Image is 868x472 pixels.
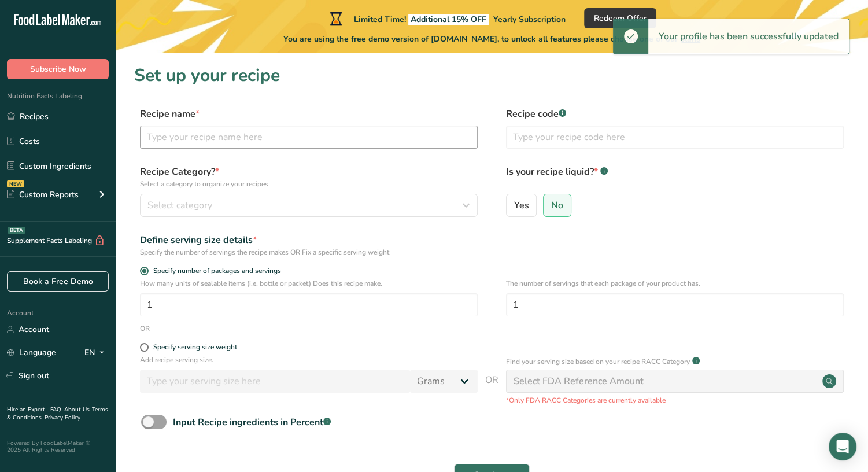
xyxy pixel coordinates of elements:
[327,12,566,25] div: Limited Time!
[514,200,529,211] span: Yes
[7,189,79,201] div: Custom Reports
[140,107,478,121] label: Recipe name
[506,356,690,367] p: Find your serving size based on your recipe RACC Category
[173,415,331,429] div: Input Recipe ingredients in Percent
[493,14,566,25] span: Yearly Subscription
[485,373,498,405] span: OR
[50,405,64,414] a: FAQ .
[7,59,109,79] button: Subscribe Now
[140,126,478,149] input: Type your recipe name here
[140,233,478,247] div: Define serving size details
[506,395,844,405] p: *Only FDA RACC Categories are currently available
[506,165,844,189] label: Is your recipe liquid?
[8,227,25,234] div: BETA
[514,374,644,388] div: Select FDA Reference Amount
[7,180,24,187] div: NEW
[829,433,856,460] div: Open Intercom Messenger
[551,200,563,211] span: No
[408,14,489,25] span: Additional 15% OFF
[7,440,109,453] div: Powered By FoodLabelMaker © 2025 All Rights Reserved
[140,355,478,365] p: Add recipe serving size.
[45,414,80,422] a: Privacy Policy
[140,278,478,289] p: How many units of sealable items (i.e. bottle or packet) Does this recipe make.
[140,194,478,217] button: Select category
[594,12,647,24] span: Redeem Offer
[153,343,237,352] div: Specify serving size weight
[584,8,656,28] button: Redeem Offer
[506,126,844,149] input: Type your recipe code here
[140,179,478,189] p: Select a category to organize your recipes
[30,63,86,75] span: Subscribe Now
[140,165,478,189] label: Recipe Category?
[140,323,150,334] div: OR
[283,33,700,45] span: You are using the free demo version of [DOMAIN_NAME], to unlock all features please choose one of...
[84,346,109,360] div: EN
[506,107,844,121] label: Recipe code
[7,271,109,292] a: Book a Free Demo
[7,405,48,414] a: Hire an Expert .
[147,198,212,212] span: Select category
[140,247,478,257] div: Specify the number of servings the recipe makes OR Fix a specific serving weight
[149,267,281,275] span: Specify number of packages and servings
[64,405,92,414] a: About Us .
[648,19,849,54] div: Your profile has been successfully updated
[134,62,849,89] h1: Set up your recipe
[7,342,56,363] a: Language
[7,405,108,422] a: Terms & Conditions .
[140,370,410,393] input: Type your serving size here
[506,278,844,289] p: The number of servings that each package of your product has.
